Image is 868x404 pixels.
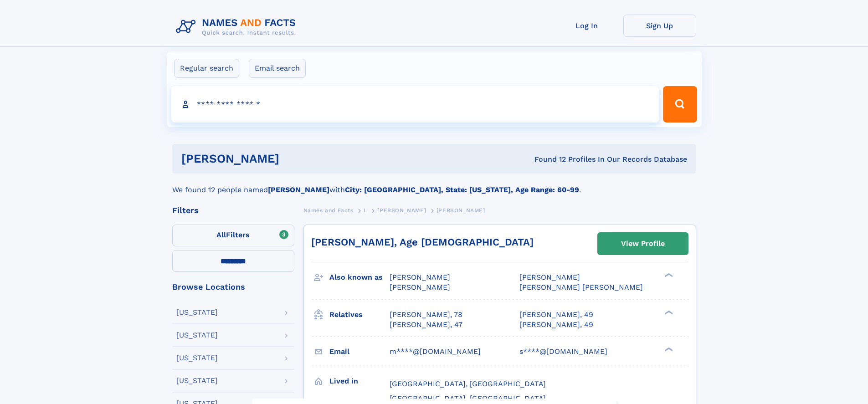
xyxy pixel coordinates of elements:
[216,230,226,239] span: All
[663,346,673,352] div: ❯
[249,59,306,78] label: Email search
[172,174,696,195] div: We found 12 people named with .
[519,320,593,330] a: [PERSON_NAME], 49
[171,86,659,123] input: search input
[176,332,218,339] div: [US_STATE]
[176,354,218,362] div: [US_STATE]
[377,207,426,214] span: [PERSON_NAME]
[390,394,546,403] span: [GEOGRAPHIC_DATA], [GEOGRAPHIC_DATA]
[621,233,665,254] div: View Profile
[303,205,354,216] a: Names and Facts
[174,59,239,78] label: Regular search
[377,205,426,216] a: [PERSON_NAME]
[364,205,367,216] a: L
[329,307,390,322] h3: Relatives
[598,233,688,255] a: View Profile
[345,185,579,194] b: City: [GEOGRAPHIC_DATA], State: [US_STATE], Age Range: 60-99
[329,373,390,389] h3: Lived in
[181,153,407,164] h1: [PERSON_NAME]
[390,379,546,388] span: [GEOGRAPHIC_DATA], [GEOGRAPHIC_DATA]
[390,310,462,320] a: [PERSON_NAME], 78
[519,283,643,291] span: [PERSON_NAME] [PERSON_NAME]
[329,270,390,285] h3: Also known as
[390,283,450,291] span: [PERSON_NAME]
[663,309,673,315] div: ❯
[172,206,294,215] div: Filters
[519,273,580,281] span: [PERSON_NAME]
[390,273,450,281] span: [PERSON_NAME]
[437,207,485,214] span: [PERSON_NAME]
[663,86,697,123] button: Search Button
[311,236,534,248] a: [PERSON_NAME], Age [DEMOGRAPHIC_DATA]
[176,377,218,384] div: [US_STATE]
[172,15,303,39] img: Logo Names and Facts
[176,309,218,316] div: [US_STATE]
[172,225,294,246] label: Filters
[663,272,673,278] div: ❯
[550,15,623,37] a: Log In
[172,283,294,291] div: Browse Locations
[407,154,687,164] div: Found 12 Profiles In Our Records Database
[268,185,329,194] b: [PERSON_NAME]
[390,320,462,330] a: [PERSON_NAME], 47
[329,344,390,359] h3: Email
[364,207,367,214] span: L
[519,310,593,320] a: [PERSON_NAME], 49
[623,15,696,37] a: Sign Up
